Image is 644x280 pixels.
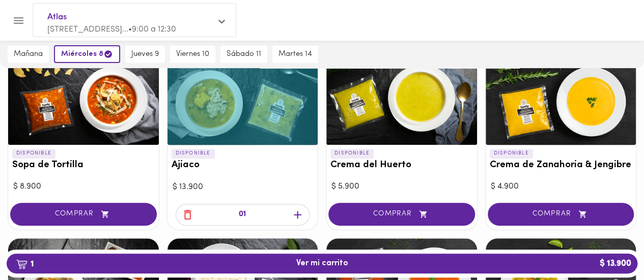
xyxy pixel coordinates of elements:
[13,181,154,193] div: $ 8.900
[54,45,120,63] button: miércoles 8
[486,48,636,145] div: Crema de Zanahoria & Jengibre
[328,203,475,226] button: COMPRAR
[16,259,27,269] img: cart.png
[326,48,477,145] div: Crema del Huerto
[167,48,318,145] div: Ajiaco
[47,11,211,24] span: Atlas
[500,210,622,219] span: COMPRAR
[227,50,261,59] span: sábado 11
[173,181,313,193] div: $ 13.900
[220,46,267,63] button: sábado 11
[272,46,318,63] button: martes 14
[239,209,246,221] p: 01
[170,46,215,63] button: viernes 10
[125,46,165,63] button: jueves 9
[12,149,55,158] p: DISPONIBLE
[491,181,631,193] div: $ 4.900
[330,160,473,171] h3: Crema del Huerto
[131,50,159,59] span: jueves 9
[61,49,113,59] span: miércoles 8
[585,221,634,270] iframe: Messagebird Livechat Widget
[7,254,637,273] button: 1Ver mi carrito$ 13.900
[278,50,312,59] span: martes 14
[296,259,348,268] span: Ver mi carrito
[172,149,215,158] p: DISPONIBLE
[172,160,314,171] h3: Ajiaco
[330,149,374,158] p: DISPONIBLE
[490,149,533,158] p: DISPONIBLE
[176,50,209,59] span: viernes 10
[490,160,632,171] h3: Crema de Zanahoria & Jengibre
[488,203,634,226] button: COMPRAR
[6,8,31,33] button: Menu
[10,257,40,270] b: 1
[12,160,155,171] h3: Sopa de Tortilla
[14,50,43,59] span: mañana
[341,210,462,219] span: COMPRAR
[8,48,159,145] div: Sopa de Tortilla
[10,203,157,226] button: COMPRAR
[47,25,176,34] span: [STREET_ADDRESS]... • 9:00 a 12:30
[23,210,144,219] span: COMPRAR
[8,46,49,63] button: mañana
[331,181,472,193] div: $ 5.900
